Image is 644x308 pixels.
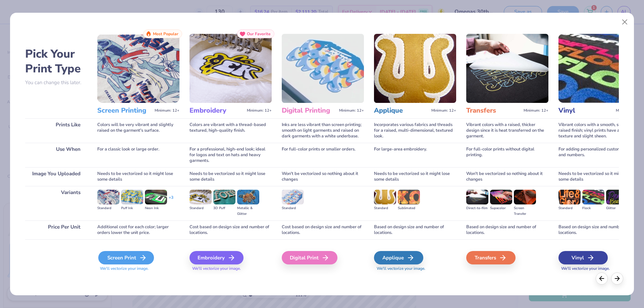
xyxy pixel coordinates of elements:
div: Vinyl [558,251,608,264]
div: Needs to be vectorized so it might lose some details [97,167,179,186]
div: Prints Like [25,118,87,143]
div: Vibrant colors with a smooth, slightly raised finish; vinyl prints have a consistent texture and ... [558,118,641,143]
span: Minimum: 12+ [616,108,641,113]
h3: Transfers [466,106,521,115]
div: Variants [25,186,87,221]
img: Sublimated [398,190,420,204]
div: Price Per Unit [25,221,87,239]
img: Standard [282,190,304,204]
div: Metallic & Glitter [237,205,259,217]
img: Transfers [466,34,548,103]
img: 3D Puff [213,190,235,204]
span: Minimum: 12+ [524,108,548,113]
div: Use When [25,143,87,167]
div: Cost based on design size and number of locations. [190,221,272,239]
img: Neon Ink [145,190,167,204]
h3: Applique [374,106,429,115]
img: Standard [190,190,212,204]
div: Standard [190,205,212,211]
div: Standard [97,205,119,211]
div: Standard [282,205,304,211]
div: Neon Ink [145,205,167,211]
span: Minimum: 12+ [247,108,272,113]
div: For full-color prints or smaller orders. [282,143,364,167]
img: Standard [558,190,581,204]
div: Applique [374,251,423,264]
button: Close [619,16,631,28]
div: Digital Print [282,251,337,264]
div: Incorporates various fabrics and threads for a raised, multi-dimensional, textured look. [374,118,456,143]
span: Minimum: 12+ [431,108,456,113]
img: Screen Transfer [514,190,536,204]
div: Needs to be vectorized so it might lose some details [374,167,456,186]
div: Transfers [466,251,516,264]
div: Direct-to-film [466,205,488,211]
div: Based on design size and number of locations. [374,221,456,239]
h3: Screen Printing [97,106,152,115]
img: Vinyl [558,34,641,103]
img: Direct-to-film [466,190,488,204]
img: Puff Ink [121,190,143,204]
img: Glitter [606,190,628,204]
span: We'll vectorize your image. [558,266,641,271]
div: Won't be vectorized so nothing about it changes [466,167,548,186]
img: Standard [374,190,396,204]
div: Screen Transfer [514,205,536,217]
h3: Digital Printing [282,106,336,115]
img: Supacolor [490,190,512,204]
div: Needs to be vectorized so it might lose some details [190,167,272,186]
div: Screen Print [98,251,154,264]
span: We'll vectorize your image. [97,266,179,271]
span: We'll vectorize your image. [190,266,272,271]
div: Glitter [606,205,628,211]
div: For a classic look or large order. [97,143,179,167]
div: Cost based on design size and number of locations. [282,221,364,239]
img: Digital Printing [282,34,364,103]
div: Sublimated [398,205,420,211]
span: Most Popular [153,32,178,36]
div: Standard [374,205,396,211]
span: Our Favorite [247,32,271,36]
div: Colors are vibrant with a thread-based textured, high-quality finish. [190,118,272,143]
div: Vibrant colors with a raised, thicker design since it is heat transferred on the garment. [466,118,548,143]
div: Additional cost for each color; larger orders lower the unit price. [97,221,179,239]
div: Based on design size and number of locations. [466,221,548,239]
div: + 3 [169,195,173,206]
span: Minimum: 12+ [339,108,364,113]
div: For large-area embroidery. [374,143,456,167]
h2: Pick Your Print Type [25,47,87,76]
div: Puff Ink [121,205,143,211]
div: Needs to be vectorized so it might lose some details [558,167,641,186]
img: Screen Printing [97,34,179,103]
img: Applique [374,34,456,103]
span: Minimum: 12+ [155,108,179,113]
p: You can change this later. [25,80,87,85]
div: For full-color prints without digital printing. [466,143,548,167]
div: Based on design size and number of locations. [558,221,641,239]
span: We'll vectorize your image. [374,266,456,271]
div: Flock [582,205,604,211]
div: Colors will be very vibrant and slightly raised on the garment's surface. [97,118,179,143]
h3: Vinyl [558,106,613,115]
div: Embroidery [190,251,244,264]
div: Won't be vectorized so nothing about it changes [282,167,364,186]
div: 3D Puff [213,205,235,211]
img: Metallic & Glitter [237,190,259,204]
div: Inks are less vibrant than screen printing; smooth on light garments and raised on dark garments ... [282,118,364,143]
img: Standard [97,190,119,204]
img: Embroidery [190,34,272,103]
h3: Embroidery [190,106,244,115]
div: Image You Uploaded [25,167,87,186]
div: Supacolor [490,205,512,211]
div: For adding personalized custom names and numbers. [558,143,641,167]
div: Standard [558,205,581,211]
img: Flock [582,190,604,204]
div: For a professional, high-end look; ideal for logos and text on hats and heavy garments. [190,143,272,167]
